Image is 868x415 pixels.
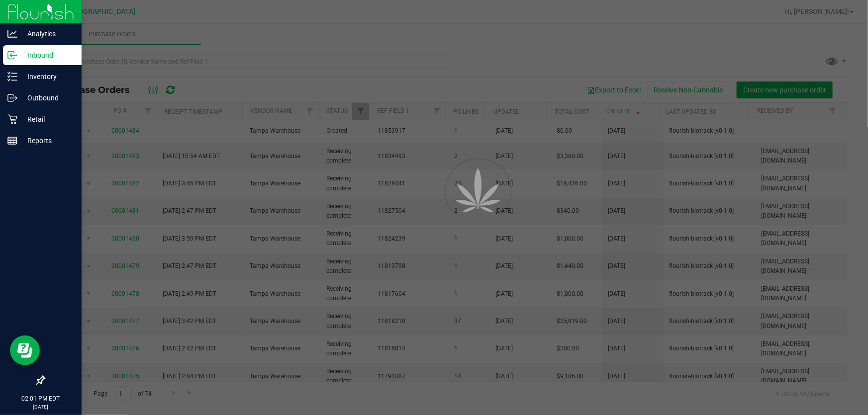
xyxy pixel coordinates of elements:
inline-svg: Outbound [7,93,17,103]
p: Analytics [17,28,77,40]
p: [DATE] [4,403,77,411]
inline-svg: Retail [7,114,17,124]
p: Inbound [17,49,77,61]
p: Outbound [17,92,77,104]
p: Inventory [17,71,77,83]
inline-svg: Reports [7,136,17,146]
inline-svg: Inbound [7,50,17,60]
iframe: Resource center [10,335,40,365]
p: Reports [17,135,77,147]
inline-svg: Inventory [7,72,17,82]
inline-svg: Analytics [7,29,17,39]
p: 02:01 PM EDT [4,394,77,403]
p: Retail [17,113,77,125]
